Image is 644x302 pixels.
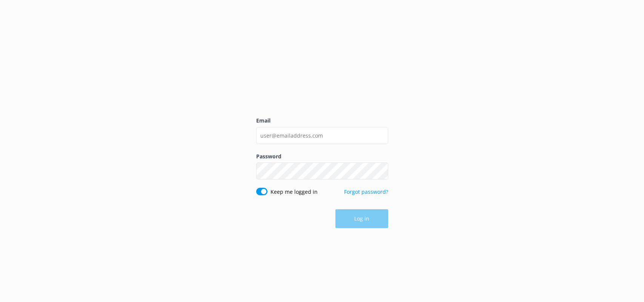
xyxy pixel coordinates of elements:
[256,152,388,161] label: Password
[256,127,388,144] input: user@emailaddress.com
[256,117,388,125] label: Email
[344,188,388,195] a: Forgot password?
[271,188,318,196] label: Keep me logged in
[373,164,388,179] button: Show password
